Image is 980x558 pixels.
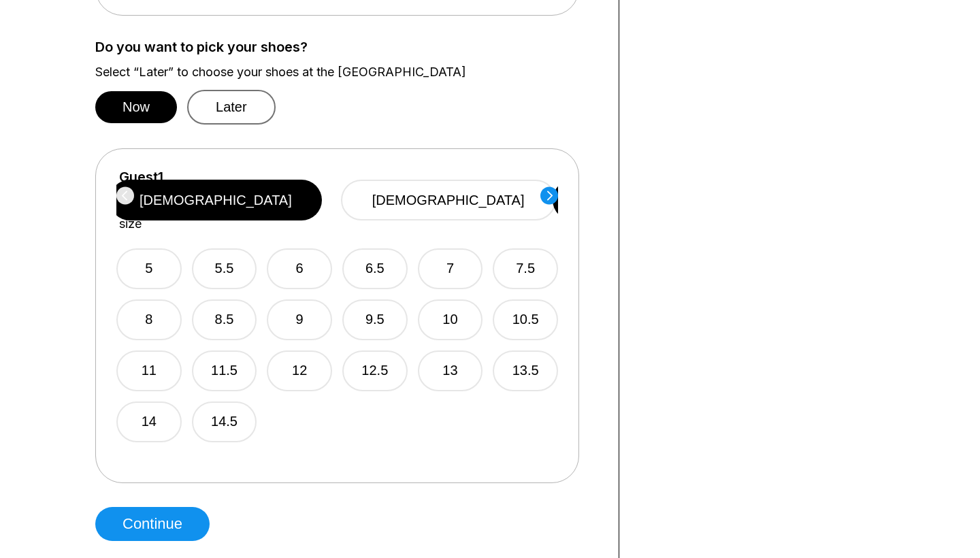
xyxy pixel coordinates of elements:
[116,299,182,340] button: 8
[187,90,276,125] button: Later
[110,180,322,220] button: [DEMOGRAPHIC_DATA]
[493,248,558,289] button: 7.5
[192,248,257,289] button: 5.5
[493,350,558,391] button: 13.5
[192,401,257,442] button: 14.5
[342,299,408,340] button: 9.5
[116,401,182,442] button: 14
[192,299,257,340] button: 8.5
[418,299,483,340] button: 10
[418,350,483,391] button: 13
[418,248,483,289] button: 7
[267,248,332,289] button: 6
[267,299,332,340] button: 9
[116,350,182,391] button: 11
[95,65,598,80] label: Select “Later” to choose your shoes at the [GEOGRAPHIC_DATA]
[116,248,182,289] button: 5
[342,350,408,391] button: 12.5
[95,507,210,541] button: Continue
[95,39,598,54] label: Do you want to pick your shoes?
[95,91,177,123] button: Now
[493,299,558,340] button: 10.5
[192,350,257,391] button: 11.5
[342,248,408,289] button: 6.5
[119,169,163,184] label: Guest 1
[267,350,332,391] button: 12
[341,180,556,220] button: [DEMOGRAPHIC_DATA]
